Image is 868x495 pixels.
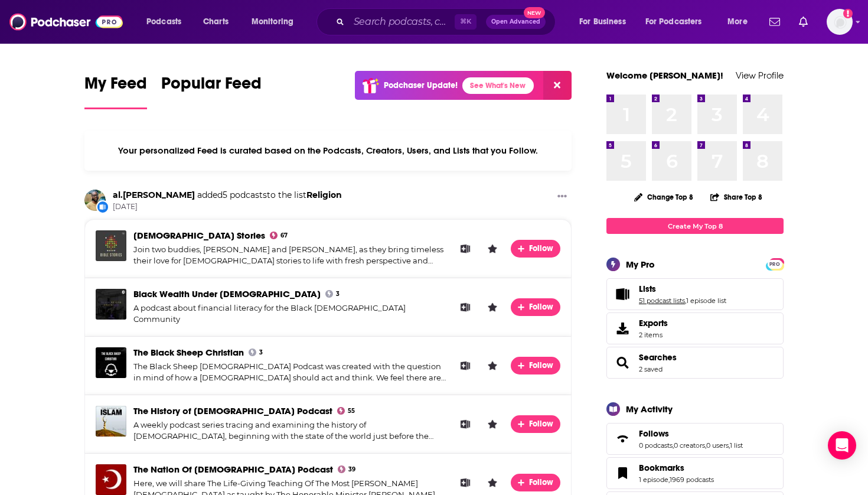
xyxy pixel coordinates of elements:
button: open menu [138,12,197,31]
button: open menu [571,12,641,31]
a: Create My Top 8 [606,218,784,234]
a: My Feed [84,73,147,109]
img: Black Wealth Under God [96,289,126,320]
span: Black Wealth Under [DEMOGRAPHIC_DATA] [133,288,321,299]
span: , [729,441,730,450]
span: [DATE] [113,202,342,212]
button: Follow [511,474,560,491]
span: Podcasts [146,14,181,30]
span: For Business [579,14,626,30]
span: The Black Sheep Christian [133,347,244,358]
a: The History of Islam Podcast [133,405,332,416]
span: More [727,14,748,30]
a: 0 creators [674,441,705,450]
a: Welcome [PERSON_NAME]! [606,70,723,81]
a: Black Wealth Under God [133,288,321,299]
span: 67 [280,233,288,238]
a: 3 [249,349,263,356]
a: 39 [338,465,355,473]
button: open menu [638,12,719,31]
img: The Nation Of Islam Podcast [96,464,126,495]
div: Your personalized Feed is curated based on the Podcasts, Creators, Users, and Lists that you Follow. [84,131,572,171]
a: al.augustin [84,190,106,211]
button: Add to List [456,357,474,374]
span: Follow [529,360,554,370]
button: Follow [511,298,560,316]
button: Show profile menu [827,9,853,35]
img: Bible Stories [96,230,126,261]
a: 1969 podcasts [670,476,714,484]
a: PRO [768,259,782,268]
button: Follow [511,415,560,433]
span: Follows [639,428,669,439]
span: Exports [639,318,668,328]
a: Searches [611,354,634,371]
span: New [524,7,545,18]
button: Share Top 8 [710,185,763,209]
a: Lists [611,286,634,302]
span: Follow [529,419,554,429]
button: Leave a Rating [484,240,501,258]
h3: to the list [113,190,342,201]
a: Show notifications dropdown [794,12,812,32]
span: Follow [529,477,554,487]
svg: Add a profile image [843,9,853,18]
button: Follow [511,240,560,258]
span: Bookmarks [606,457,784,489]
div: My Activity [626,403,673,415]
button: Add to List [456,415,474,433]
span: ⌘ K [455,14,477,30]
span: 2 items [639,331,668,339]
a: 67 [270,232,288,239]
div: My Pro [626,259,655,270]
img: The Black Sheep Christian [96,347,126,378]
div: Join two buddies, [PERSON_NAME] and [PERSON_NAME], as they bring timeless their love for [DEMOGRA... [133,244,447,267]
a: Exports [606,312,784,344]
img: User Profile [827,9,853,35]
p: Podchaser Update! [384,80,458,90]
span: 3 [259,350,263,355]
a: Follows [611,431,634,447]
span: 3 [336,292,340,297]
span: [DEMOGRAPHIC_DATA] Stories [133,230,265,241]
span: , [673,441,674,450]
span: Lists [639,284,656,294]
a: View Profile [736,70,784,81]
button: Leave a Rating [484,415,501,433]
img: The History of Islam Podcast [96,406,126,437]
span: Follow [529,302,554,312]
div: The Black Sheep [DEMOGRAPHIC_DATA] Podcast was created with the question in mind of how a [DEMOGR... [133,361,447,384]
button: Leave a Rating [484,298,501,316]
span: For Podcasters [645,14,702,30]
a: Lists [639,284,726,294]
span: The History of [DEMOGRAPHIC_DATA] Podcast [133,405,332,416]
span: Logged in as Mark.Hayward [827,9,853,35]
div: A weekly podcast series tracing and examining the history of [DEMOGRAPHIC_DATA], beginning with t... [133,419,447,442]
a: 3 [325,290,340,298]
div: Search podcasts, credits, & more... [328,8,567,35]
button: Change Top 8 [627,190,700,204]
button: open menu [719,12,762,31]
a: al.augustin [113,190,195,200]
a: Bookmarks [639,463,714,473]
button: Add to List [456,240,474,258]
a: Show notifications dropdown [765,12,785,32]
div: New List [96,200,109,213]
a: 0 podcasts [639,441,673,450]
a: The Nation Of Islam Podcast [133,464,333,475]
span: Lists [606,278,784,310]
button: Open AdvancedNew [486,15,546,29]
button: Leave a Rating [484,357,501,374]
span: Bookmarks [639,463,684,473]
a: Bible Stories [133,230,265,241]
div: A podcast about financial literacy for the Black [DEMOGRAPHIC_DATA] Community [133,302,447,325]
button: Follow [511,357,560,374]
img: Podchaser - Follow, Share and Rate Podcasts [9,11,123,33]
a: 1 list [730,441,743,450]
